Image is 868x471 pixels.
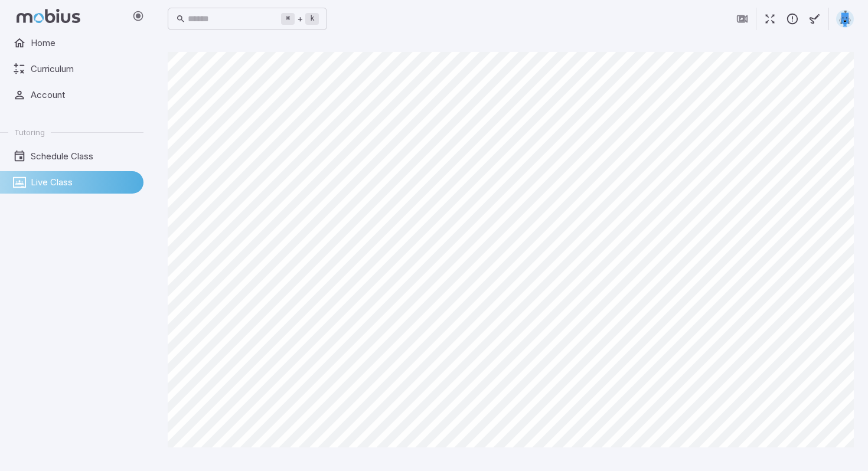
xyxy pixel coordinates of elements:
[759,8,781,30] button: Fullscreen Game
[31,176,135,189] span: Live Class
[31,63,135,76] span: Curriculum
[731,8,753,30] button: Join in Zoom Client
[31,150,135,163] span: Schedule Class
[836,10,854,28] img: rectangle.svg
[305,13,319,25] kbd: k
[31,37,135,50] span: Home
[31,89,135,102] span: Account
[804,8,826,30] button: Start Drawing on Questions
[14,127,45,138] span: Tutoring
[281,12,319,26] div: +
[281,13,295,25] kbd: ⌘
[781,8,804,30] button: Report an Issue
